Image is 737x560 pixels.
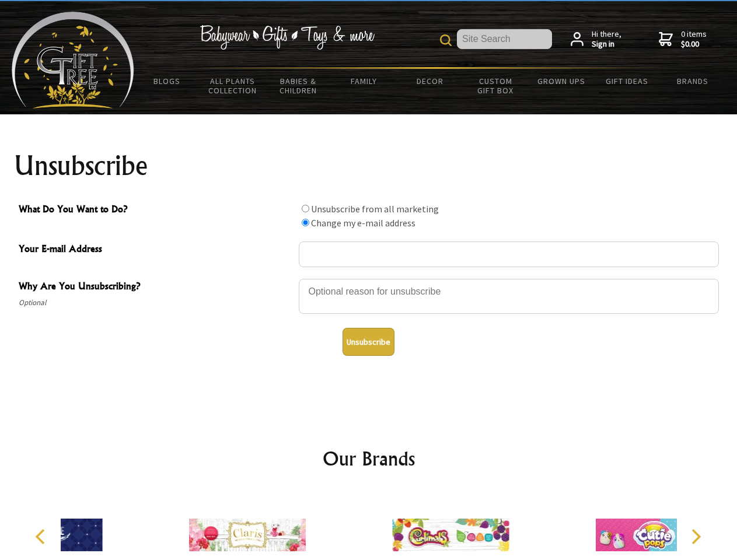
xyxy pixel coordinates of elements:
[331,69,397,93] a: Family
[134,69,200,93] a: BLOGS
[23,444,714,473] h2: Our Brands
[299,242,719,267] input: Your E-mail Address
[592,39,621,50] strong: Sign in
[463,69,529,103] a: Custom Gift Box
[592,29,621,50] span: Hi there,
[681,39,707,50] strong: $0.00
[14,152,724,180] h1: Unsubscribe
[302,219,309,226] input: What Do You Want to Do?
[457,29,552,49] input: Site Search
[266,69,331,103] a: Babies & Children
[29,524,55,549] button: Previous
[12,12,134,108] img: Babyware - Gifts - Toys and more...
[571,29,621,50] a: Hi there,Sign in
[19,296,293,310] span: Optional
[311,217,415,229] label: Change my e-mail address
[397,69,463,93] a: Decor
[440,34,452,46] img: product search
[19,279,293,296] span: Why Are You Unsubscribing?
[299,279,719,314] textarea: Why Are You Unsubscribing?
[200,69,266,103] a: All Plants Collection
[302,205,309,212] input: What Do You Want to Do?
[683,524,708,549] button: Next
[681,29,707,50] span: 0 items
[594,69,660,93] a: Gift Ideas
[528,69,594,93] a: Grown Ups
[19,202,293,219] span: What Do You Want to Do?
[200,25,375,50] img: Babywear - Gifts - Toys & more
[660,69,726,93] a: Brands
[311,203,439,215] label: Unsubscribe from all marketing
[343,328,394,356] button: Unsubscribe
[659,29,707,50] a: 0 items$0.00
[19,242,293,258] span: Your E-mail Address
